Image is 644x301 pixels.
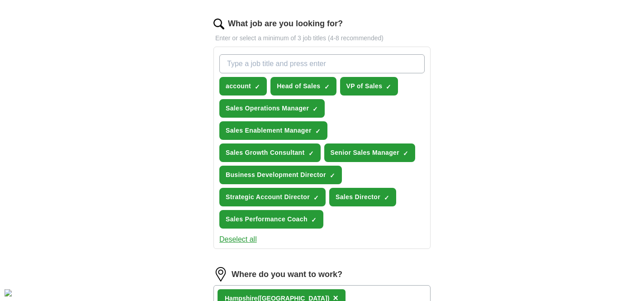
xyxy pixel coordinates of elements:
span: ✓ [386,83,391,91]
div: Cookie consent button [5,289,12,296]
button: Senior Sales Manager✓ [324,143,416,162]
span: ✓ [324,83,330,91]
img: Cookie%20settings [5,289,12,296]
button: VP of Sales✓ [340,77,398,96]
span: ✓ [255,83,260,91]
img: search.png [213,19,224,29]
span: Sales Enablement Manager [226,126,312,135]
button: Sales Operations Manager✓ [219,99,325,118]
button: Strategic Account Director✓ [219,188,326,206]
button: account✓ [219,77,267,96]
span: Senior Sales Manager [331,148,400,158]
span: ✓ [384,194,389,201]
span: Business Development Director [226,170,326,180]
span: account [226,81,251,91]
button: Sales Director✓ [329,188,396,206]
span: ✓ [403,150,408,157]
span: ✓ [311,216,317,224]
span: Sales Performance Coach [226,215,308,224]
button: Deselect all [219,234,257,245]
img: location.png [213,267,228,282]
span: ✓ [313,194,319,201]
span: ✓ [308,150,314,157]
p: Enter or select a minimum of 3 job titles (4-8 recommended) [213,33,431,43]
button: Sales Performance Coach✓ [219,210,323,229]
label: Where do you want to work? [232,268,342,281]
span: ✓ [315,128,321,135]
button: Head of Sales✓ [270,77,336,96]
button: Business Development Director✓ [219,166,342,184]
span: Sales Operations Manager [226,104,309,113]
button: Sales Enablement Manager✓ [219,121,327,140]
span: Head of Sales [277,81,320,91]
button: Sales Growth Consultant✓ [219,143,321,162]
span: Sales Director [336,192,380,202]
span: VP of Sales [346,81,383,91]
span: ✓ [313,105,318,113]
label: What job are you looking for? [228,18,343,30]
span: ✓ [330,172,335,179]
span: Strategic Account Director [226,192,310,202]
span: Sales Growth Consultant [226,148,305,158]
input: Type a job title and press enter [219,54,425,73]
